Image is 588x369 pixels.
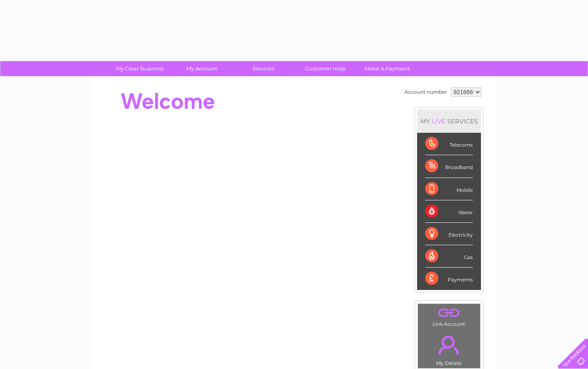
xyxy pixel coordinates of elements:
div: Water [425,200,473,223]
div: Mobile [425,178,473,200]
div: Payments [425,268,473,290]
a: My Clear Business [106,61,173,76]
a: Make A Payment [354,61,421,76]
a: Customer Help [292,61,359,76]
td: Account number [402,85,449,99]
div: Gas [425,245,473,268]
a: . [420,306,478,320]
td: My Details [418,329,481,369]
div: Telecoms [425,133,473,155]
td: Link Account [418,303,481,329]
div: Electricity [425,223,473,245]
div: Broadband [425,155,473,178]
div: LIVE [430,117,447,125]
a: Services [230,61,297,76]
div: MY SERVICES [417,110,481,133]
a: My Account [168,61,235,76]
a: . [420,331,478,359]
